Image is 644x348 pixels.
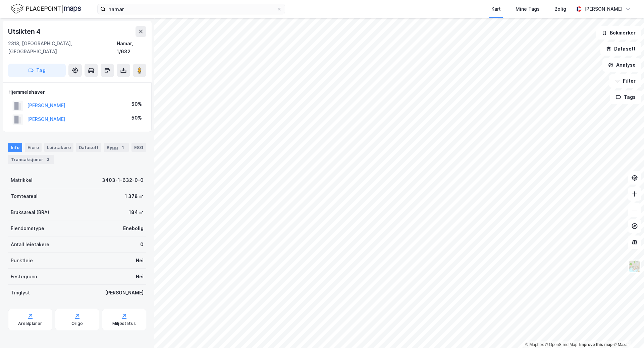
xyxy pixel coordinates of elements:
[11,240,49,249] div: Antall leietakere
[8,155,54,164] div: Transaksjoner
[11,257,33,265] div: Punktleie
[545,342,578,347] a: OpenStreetMap
[11,3,81,15] img: logo.f888ab2527a4732fd821a326f86c7f29.svg
[131,114,142,122] div: 50%
[610,90,641,104] button: Tags
[11,224,44,232] div: Eiendomstype
[11,192,38,200] div: Tomteareal
[25,143,42,152] div: Eiere
[18,321,42,326] div: Arealplaner
[11,208,49,216] div: Bruksareal (BRA)
[119,144,126,151] div: 1
[76,143,101,152] div: Datasett
[123,224,144,232] div: Enebolig
[136,257,144,265] div: Nei
[596,26,641,40] button: Bokmerker
[584,5,623,13] div: [PERSON_NAME]
[105,289,144,297] div: [PERSON_NAME]
[11,176,33,184] div: Matrikkel
[609,74,641,88] button: Filter
[117,40,146,56] div: Hamar, 1/632
[8,26,42,37] div: Utsikten 4
[8,143,22,152] div: Info
[104,143,129,152] div: Bygg
[45,156,51,163] div: 2
[610,316,644,348] iframe: Chat Widget
[136,273,144,281] div: Nei
[44,143,73,152] div: Leietakere
[8,64,66,77] button: Tag
[579,342,612,347] a: Improve this map
[102,176,144,184] div: 3403-1-632-0-0
[11,273,37,281] div: Festegrunn
[516,5,540,13] div: Mine Tags
[11,289,30,297] div: Tinglyst
[554,5,566,13] div: Bolig
[112,321,136,326] div: Miljøstatus
[71,321,83,326] div: Origo
[129,208,144,216] div: 184 ㎡
[125,192,144,200] div: 1 378 ㎡
[602,58,641,72] button: Analyse
[491,5,501,13] div: Kart
[140,240,144,249] div: 0
[8,40,117,56] div: 2318, [GEOGRAPHIC_DATA], [GEOGRAPHIC_DATA]
[131,143,146,152] div: ESG
[8,88,146,96] div: Hjemmelshaver
[628,260,641,273] img: Z
[600,42,641,56] button: Datasett
[131,100,142,108] div: 50%
[106,4,277,14] input: Søk på adresse, matrikkel, gårdeiere, leietakere eller personer
[525,342,544,347] a: Mapbox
